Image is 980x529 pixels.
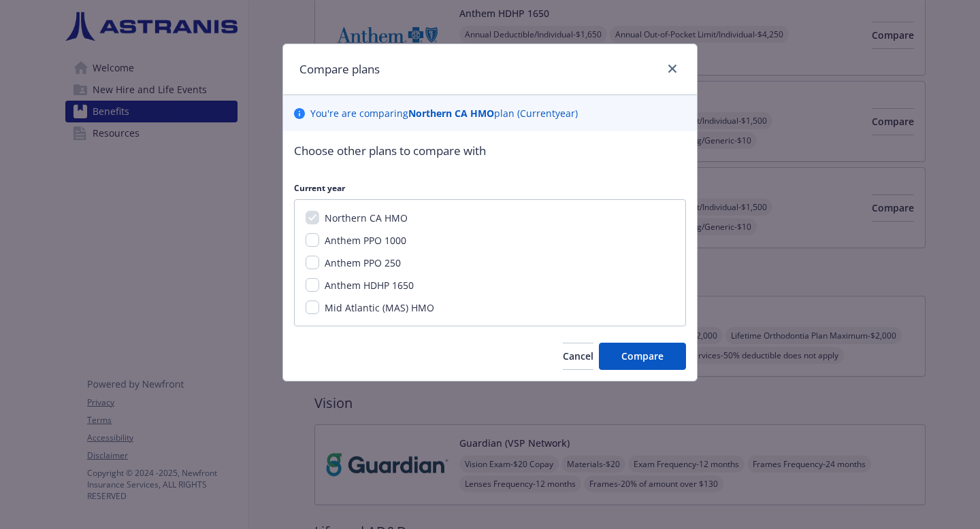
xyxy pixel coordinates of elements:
[299,61,380,78] h1: Compare plans
[325,256,401,269] span: Anthem PPO 250
[563,349,593,362] span: Cancel
[408,107,494,120] b: Northern CA HMO
[325,301,434,314] span: Mid Atlantic (MAS) HMO
[664,61,681,77] a: close
[599,343,686,370] button: Compare
[294,142,686,160] p: Choose other plans to compare with
[563,343,593,370] button: Cancel
[310,106,578,120] p: You ' re are comparing plan ( Current year)
[325,211,408,224] span: Northern CA HMO
[621,349,664,362] span: Compare
[325,279,414,292] span: Anthem HDHP 1650
[294,182,686,194] p: Current year
[325,234,406,247] span: Anthem PPO 1000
